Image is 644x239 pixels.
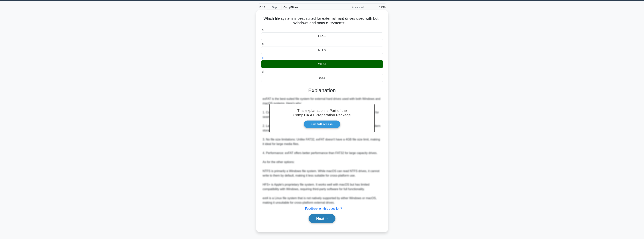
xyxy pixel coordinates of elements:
div: exFAT [261,60,383,68]
div: exFAT is the best-suited file system for external hard drives used with both Windows and macOS sy... [263,97,382,205]
div: Advanced [333,4,366,11]
div: HFS+ [261,32,383,40]
a: Get full access [304,120,340,128]
span: c. [262,56,264,59]
span: b. [262,42,264,46]
div: CompTIA A+ [281,4,333,11]
a: Stop [267,5,281,10]
div: NTFS [261,46,383,54]
span: d. [262,70,264,73]
div: 13/20 [366,4,388,11]
div: 10:18 [256,4,267,11]
h3: Explanation [263,87,381,94]
button: Next [309,214,335,223]
a: Feedback on this question? [305,207,342,210]
h5: Which file system is best suited for external hard drives used with both Windows and macOS systems? [261,16,383,26]
span: a. [262,28,264,32]
div: ext4 [261,74,383,82]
